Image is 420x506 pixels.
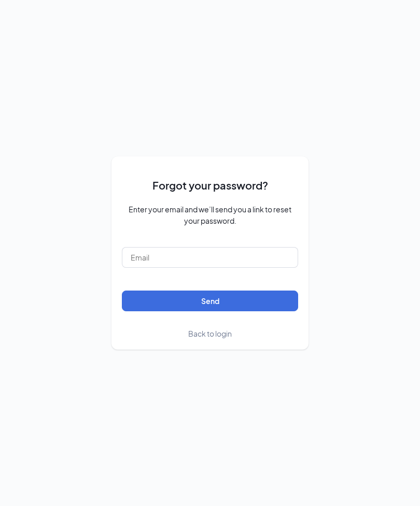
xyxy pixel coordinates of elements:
input: Email [122,247,298,268]
span: Back to login [188,329,232,338]
a: Back to login [188,328,232,339]
span: Enter your email and we’ll send you a link to reset your password. [122,204,298,226]
button: Send [122,291,298,311]
span: Forgot your password? [152,177,268,193]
